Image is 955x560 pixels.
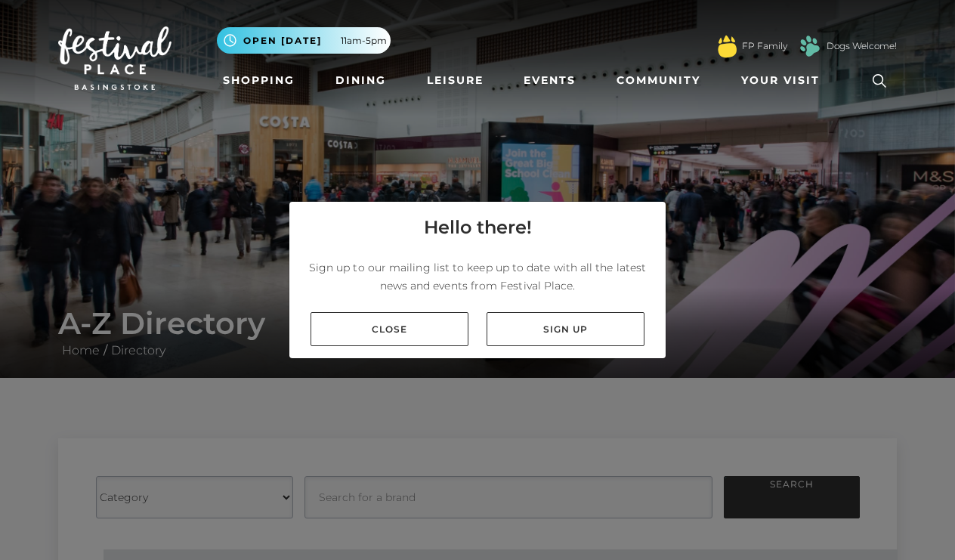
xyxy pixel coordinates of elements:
[341,34,387,48] span: 11am-5pm
[421,67,490,94] a: Leisure
[741,73,820,88] span: Your Visit
[311,312,468,346] a: Close
[243,34,322,48] span: Open [DATE]
[735,67,833,94] a: Your Visit
[827,39,897,53] a: Dogs Welcome!
[610,67,706,94] a: Community
[329,67,392,94] a: Dining
[518,67,582,94] a: Events
[742,39,787,53] a: FP Family
[217,27,391,54] button: Open [DATE] 11am-5pm
[424,214,532,241] h4: Hello there!
[487,312,644,346] a: Sign up
[58,26,172,90] img: Festival Place Logo
[301,258,654,295] p: Sign up to our mailing list to keep up to date with all the latest news and events from Festival ...
[217,67,301,94] a: Shopping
